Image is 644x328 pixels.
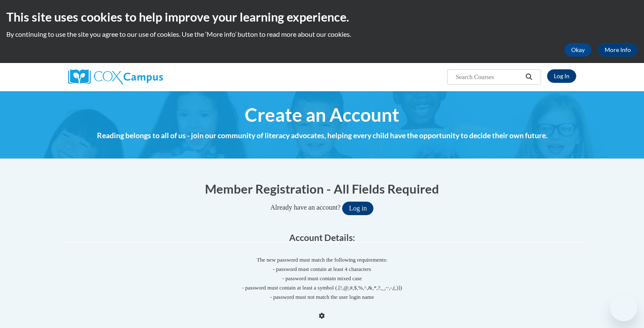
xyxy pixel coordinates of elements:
[6,8,638,25] h2: This site uses cookies to help improve your learning experience.
[62,180,583,197] h1: Member Registration - All Fields Required
[342,202,373,215] button: Log in
[62,130,583,141] h4: Reading belongs to all of us - join our community of literacy advocates, helping every child have...
[598,43,638,57] a: More Info
[289,232,355,243] span: Account Details:
[564,43,591,57] button: Okay
[257,257,387,263] span: The new password must match the following requirements:
[547,69,576,83] a: Log In
[6,30,638,39] p: By continuing to use the site you agree to our use of cookies. Use the ‘More info’ button to read...
[62,265,583,302] span: - password must contain at least 4 characters - password must contain mixed case - password must ...
[68,69,163,85] img: Cox Campus
[271,204,341,211] span: Already have an account?
[455,72,522,82] input: Search Courses
[522,72,535,82] button: Search
[610,294,637,321] iframe: Button to launch messaging window
[245,104,399,126] span: Create an Account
